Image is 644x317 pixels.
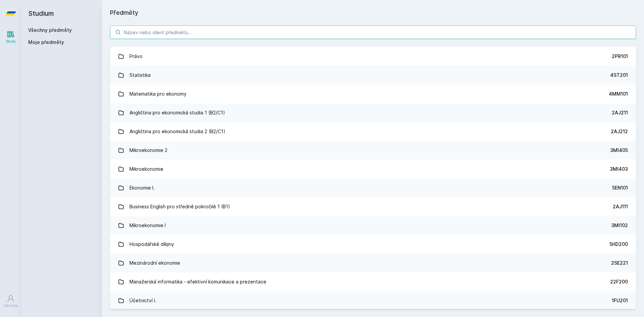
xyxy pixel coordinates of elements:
[129,68,151,82] div: Statistika
[609,241,628,248] div: 5HD200
[610,147,628,154] div: 3MI405
[110,141,636,160] a: Mikroekonomie 2 3MI405
[612,53,628,60] div: 2PR101
[610,278,628,285] div: 22F200
[110,272,636,291] a: Manažerská informatika - efektivní komunikace a prezentace 22F200
[110,122,636,141] a: Angličtina pro ekonomická studia 2 (B2/C1) 2AJ212
[129,50,143,63] div: Právo
[612,297,628,304] div: 1FU201
[110,291,636,310] a: Účetnictví I. 1FU201
[613,203,628,210] div: 2AJ111
[1,27,20,47] a: Study
[110,254,636,272] a: Mezinárodní ekonomie 2SE221
[110,25,636,39] input: Název nebo ident předmětu…
[110,216,636,235] a: Mikroekonomie I 3MI102
[110,85,636,103] a: Matematika pro ekonomy 4MM101
[110,8,636,17] h1: Předměty
[28,27,72,33] a: Všechny předměty
[110,47,636,66] a: Právo 2PR101
[110,197,636,216] a: Business English pro středně pokročilé 1 (B1) 2AJ111
[1,291,20,312] a: Uživatel
[110,66,636,85] a: Statistika 4ST201
[612,109,628,116] div: 2AJ211
[612,184,628,191] div: 5EN101
[28,39,64,46] span: Moje předměty
[129,200,230,213] div: Business English pro středně pokročilé 1 (B1)
[129,162,163,176] div: Mikroekonomie
[110,235,636,254] a: Hospodářské dějiny 5HD200
[110,178,636,197] a: Ekonomie I. 5EN101
[611,128,628,135] div: 2AJ212
[611,222,628,229] div: 3MI102
[609,91,628,97] div: 4MM101
[129,294,156,307] div: Účetnictví I.
[611,260,628,266] div: 2SE221
[129,125,225,138] div: Angličtina pro ekonomická studia 2 (B2/C1)
[129,256,180,270] div: Mezinárodní ekonomie
[129,106,225,119] div: Angličtina pro ekonomická studia 1 (B2/C1)
[129,144,167,157] div: Mikroekonomie 2
[110,103,636,122] a: Angličtina pro ekonomická studia 1 (B2/C1) 2AJ211
[110,160,636,178] a: Mikroekonomie 3MI403
[129,87,186,101] div: Matematika pro ekonomy
[129,181,155,195] div: Ekonomie I.
[610,166,628,172] div: 3MI403
[4,303,18,308] div: Uživatel
[6,39,16,44] div: Study
[129,275,266,288] div: Manažerská informatika - efektivní komunikace a prezentace
[610,72,628,78] div: 4ST201
[129,219,166,232] div: Mikroekonomie I
[129,237,174,251] div: Hospodářské dějiny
